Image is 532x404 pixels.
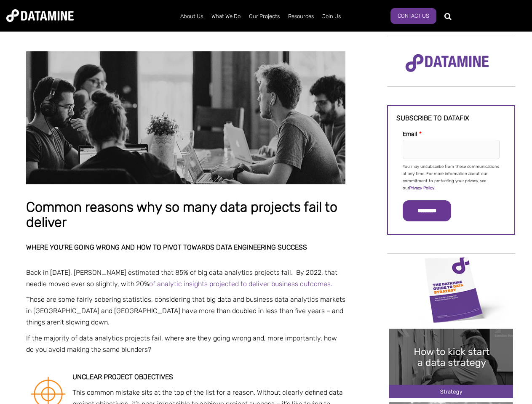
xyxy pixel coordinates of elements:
a: of analytic insights projected to deliver business outcomes. [149,280,332,288]
h2: Where you’re going wrong and how to pivot towards data engineering success [26,244,345,251]
span: Email [403,130,417,138]
img: Data Strategy Cover thumbnail [389,255,513,324]
img: Datamine [6,9,74,22]
h1: Common reasons why so many data projects fail to deliver [26,200,345,230]
img: Common reasons why so many data projects fail to deliver [26,51,345,184]
p: Back in [DATE], [PERSON_NAME] estimated that 85% of big data analytics projects fail. By 2022, th... [26,267,345,290]
a: Privacy Policy [409,186,434,191]
img: Datamine Logo No Strapline - Purple [400,48,495,78]
strong: Unclear project objectives [72,373,173,381]
p: You may unsubscribe from these communications at any time. For more information about our commitm... [403,163,500,192]
a: Join Us [318,5,345,27]
a: Contact Us [390,8,436,24]
p: Those are some fairly sobering statistics, considering that big data and business data analytics ... [26,294,345,328]
h3: Subscribe to datafix [396,114,506,122]
img: 20241212 How to kick start a data strategy-2 [389,329,513,398]
a: About Us [176,5,207,27]
a: Resources [284,5,318,27]
a: Our Projects [245,5,284,27]
p: If the majority of data analytics projects fail, where are they going wrong and, more importantly... [26,332,345,355]
a: What We Do [207,5,245,27]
